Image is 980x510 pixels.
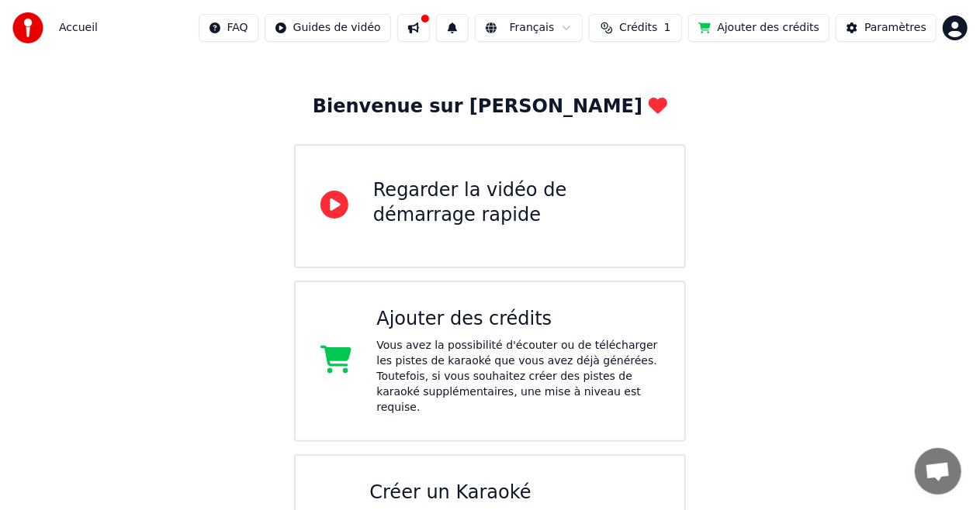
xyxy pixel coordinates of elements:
[376,338,660,415] div: Vous avez la possibilité d'écouter ou de télécharger les pistes de karaoké que vous avez déjà gén...
[688,14,829,42] button: Ajouter des crédits
[589,14,682,42] button: Crédits1
[59,20,98,36] nav: breadcrumb
[619,20,657,36] span: Crédits
[836,14,937,42] button: Paramètres
[864,20,926,36] div: Paramètres
[376,307,660,332] div: Ajouter des crédits
[915,448,961,494] a: Ouvrir le chat
[12,12,43,43] img: youka
[199,14,258,42] button: FAQ
[369,481,660,505] div: Créer un Karaoké
[373,178,660,228] div: Regarder la vidéo de démarrage rapide
[265,14,391,42] button: Guides de vidéo
[313,95,667,119] div: Bienvenue sur [PERSON_NAME]
[664,20,671,36] span: 1
[59,20,98,36] span: Accueil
